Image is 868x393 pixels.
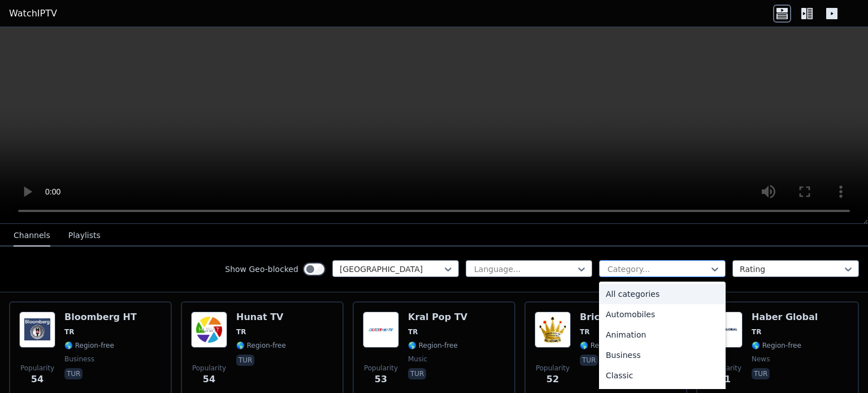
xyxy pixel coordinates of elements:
div: Classic [599,365,726,386]
span: 52 [546,373,559,386]
span: TR [408,327,418,336]
span: 54 [203,373,215,386]
span: 🌎 Region-free [752,341,801,350]
div: Automobiles [599,304,726,325]
img: Kral Pop TV [363,312,399,348]
p: tur [580,355,598,366]
span: news [752,355,770,364]
h6: Hunat TV [236,312,286,323]
img: Bric ve Satranc TV [535,312,571,348]
h6: Bloomberg HT [64,312,137,323]
span: 🌎 Region-free [580,341,630,350]
h6: Kral Pop TV [408,312,467,323]
button: Playlists [68,225,101,247]
span: TR [752,327,761,336]
span: Popularity [364,364,398,373]
span: 🌎 Region-free [64,341,114,350]
h6: Haber Global [752,312,818,323]
span: 🌎 Region-free [408,341,458,350]
span: business [64,355,94,364]
button: Channels [14,225,50,247]
span: Popularity [192,364,226,373]
img: Bloomberg HT [19,312,55,348]
span: Popularity [20,364,54,373]
span: 🌎 Region-free [236,341,286,350]
span: Popularity [536,364,570,373]
span: TR [580,327,589,336]
span: 53 [375,373,387,386]
span: TR [64,327,74,336]
span: TR [236,327,246,336]
p: tur [64,368,83,379]
div: All categories [599,284,726,304]
div: Animation [599,325,726,345]
h6: Bric ve Satranc TV [580,312,674,323]
img: Hunat TV [191,312,227,348]
label: Show Geo-blocked [225,264,298,275]
a: WatchIPTV [9,7,57,20]
div: Business [599,345,726,365]
span: 54 [31,373,44,386]
p: tur [408,368,426,379]
span: music [408,355,427,364]
p: tur [752,368,770,379]
p: tur [236,355,254,366]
